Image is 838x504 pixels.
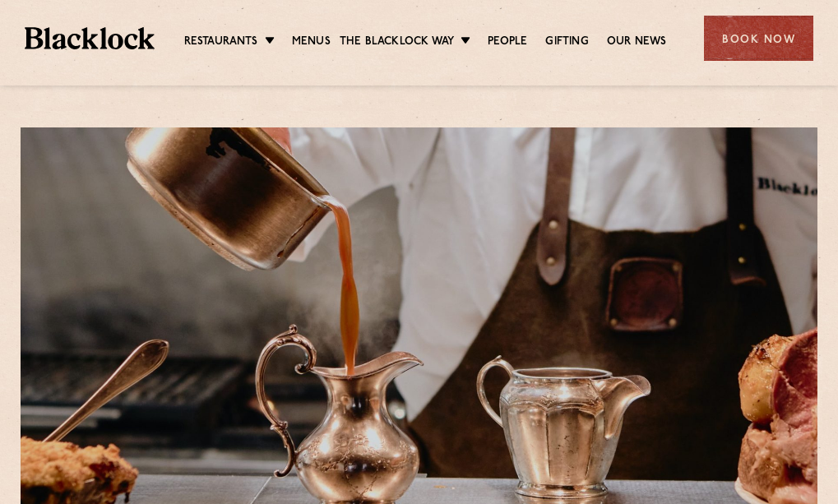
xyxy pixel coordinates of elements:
[292,34,331,52] a: Menus
[184,34,258,52] a: Restaurants
[488,34,527,52] a: People
[607,34,667,52] a: Our News
[340,34,454,52] a: The Blacklock Way
[545,34,588,52] a: Gifting
[704,16,813,61] div: Book Now
[25,27,155,49] img: BL_Textured_Logo-footer-cropped.svg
